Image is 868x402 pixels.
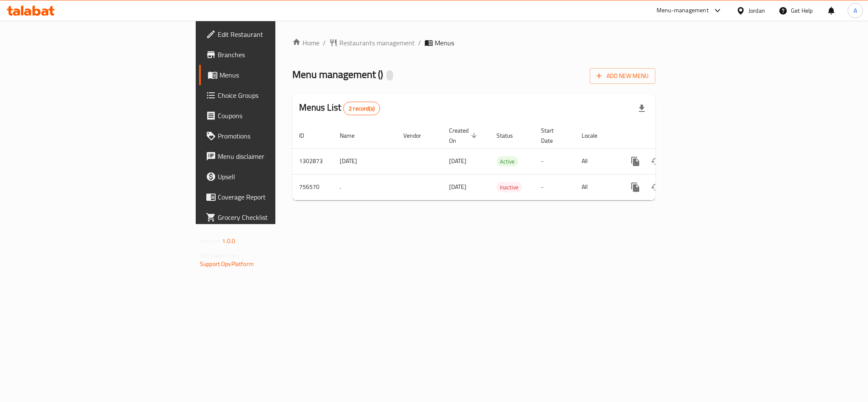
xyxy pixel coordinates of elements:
table: enhanced table [292,123,713,200]
button: more [625,151,646,172]
a: Menu disclaimer [199,146,341,166]
span: Coverage Report [218,192,334,202]
div: Jordan [749,6,765,15]
button: Change Status [646,177,666,197]
a: Choice Groups [199,85,341,105]
span: Version: [200,236,221,247]
span: Start Date [541,125,565,146]
a: Coupons [199,105,341,126]
span: Restaurants management [339,38,415,48]
span: Created On [449,125,480,146]
span: ID [299,130,315,141]
span: 2 record(s) [344,105,380,113]
nav: breadcrumb [292,38,655,48]
h2: Menus List [299,101,380,115]
li: / [418,38,421,48]
div: Active [496,156,518,166]
td: - [534,148,575,174]
span: [DATE] [449,155,466,166]
a: Restaurants management [329,38,415,48]
span: Menus [219,70,334,80]
span: Grocery Checklist [218,212,334,222]
span: A [854,6,857,15]
span: Add New Menu [596,71,649,81]
td: All [575,174,618,200]
span: Promotions [218,131,334,141]
td: [DATE] [333,148,397,174]
a: Menus [199,65,341,85]
th: Actions [618,123,713,149]
span: Locale [582,130,608,141]
span: Coupons [218,111,334,121]
span: Menu management ( ) [292,65,383,84]
a: Coverage Report [199,187,341,207]
span: [DATE] [449,181,466,192]
span: Menu disclaimer [218,151,334,161]
a: Grocery Checklist [199,207,341,227]
td: - [534,174,575,200]
span: Upsell [218,172,334,182]
div: Export file [632,98,652,119]
a: Promotions [199,126,341,146]
span: Choice Groups [218,90,334,100]
span: Edit Restaurant [218,29,334,39]
a: Upsell [199,166,341,187]
a: Branches [199,44,341,65]
span: 1.0.0 [222,236,235,247]
span: Name [340,130,366,141]
span: Active [496,157,518,166]
span: Menus [435,38,454,48]
button: Change Status [646,151,666,172]
button: more [625,177,646,197]
a: Edit Restaurant [199,24,341,44]
div: Menu-management [657,6,709,16]
td: . [333,174,397,200]
button: Add New Menu [590,68,655,84]
span: Vendor [403,130,432,141]
span: Inactive [496,183,522,192]
span: Status [496,130,524,141]
div: Total records count [343,102,380,115]
span: Branches [218,50,334,60]
td: All [575,148,618,174]
span: Get support on: [200,250,239,261]
a: Support.OpsPlatform [200,258,254,269]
